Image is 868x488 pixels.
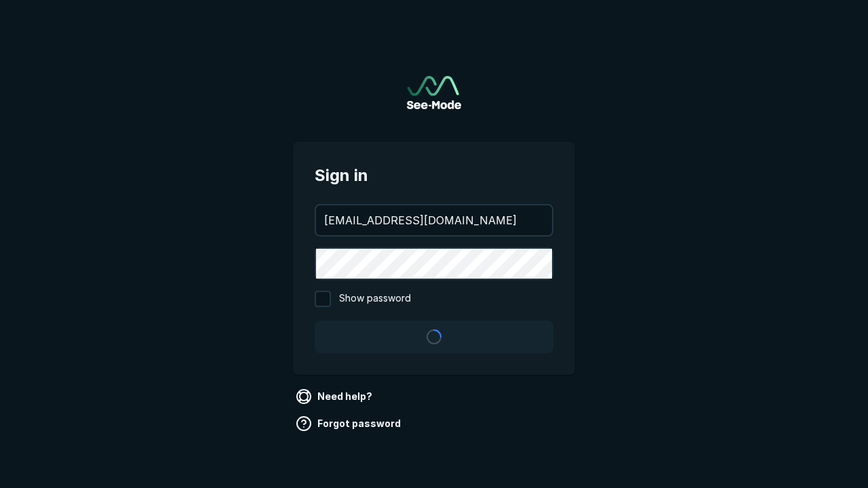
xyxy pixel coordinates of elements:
span: Sign in [315,163,553,188]
a: Go to sign in [407,76,461,109]
a: Forgot password [293,413,406,434]
span: Show password [339,291,411,307]
input: your@email.com [316,205,552,235]
img: See-Mode Logo [407,76,461,109]
a: Need help? [293,386,378,407]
